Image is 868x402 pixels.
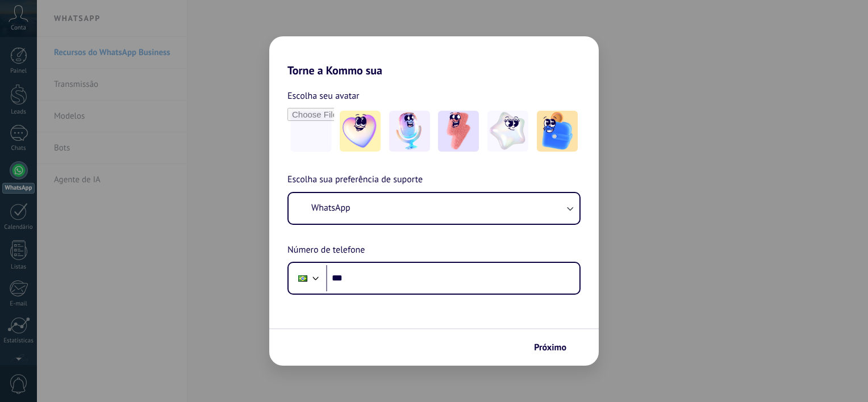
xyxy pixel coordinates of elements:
[537,111,578,152] img: -5.jpeg
[289,193,579,224] button: WhatsApp
[487,111,528,152] img: -4.jpeg
[287,89,360,103] span: Escolha seu avatar
[269,36,599,77] h2: Torne a Kommo sua
[529,338,582,357] button: Próximo
[311,202,350,213] span: WhatsApp
[438,111,479,152] img: -3.jpeg
[292,266,314,290] div: Brazil: + 55
[287,243,365,258] span: Número de telefone
[340,111,381,152] img: -1.jpeg
[389,111,430,152] img: -2.jpeg
[287,173,423,187] span: Escolha sua preferência de suporte
[534,344,566,351] span: Próximo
